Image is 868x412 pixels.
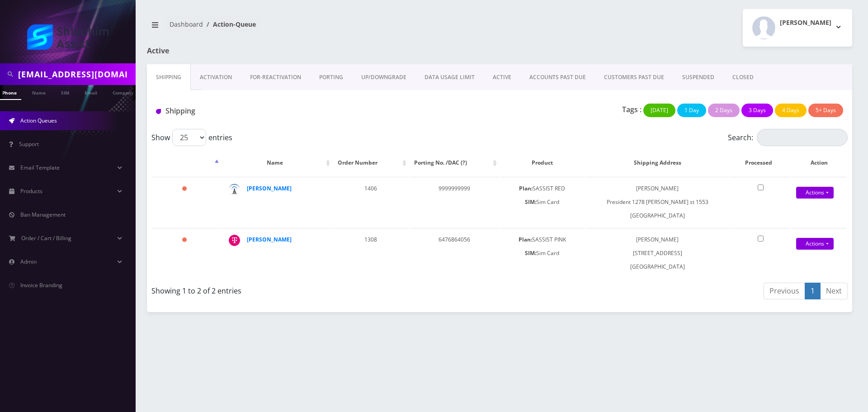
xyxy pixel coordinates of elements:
a: Previous [764,283,805,299]
button: 2 Days [708,104,740,117]
img: Shipping [156,109,161,114]
td: [PERSON_NAME] [STREET_ADDRESS] [GEOGRAPHIC_DATA] [585,228,730,278]
h1: Shipping [156,107,376,115]
button: 1 Day [677,104,706,117]
a: [PERSON_NAME] [247,185,292,192]
a: Actions [796,187,834,199]
span: Order / Cart / Billing [21,234,71,242]
span: Products [20,187,42,195]
td: 9999999999 [410,177,499,227]
a: PORTING [310,64,352,90]
h2: [PERSON_NAME] [780,19,831,27]
label: Search: [728,129,848,146]
a: Email [80,85,102,99]
a: Next [820,283,848,299]
div: Showing 1 to 2 of 2 entries [151,282,493,296]
th: Name: activate to sort column ascending [222,150,332,176]
td: SASSIST PINK Sim Card [500,228,585,278]
td: [PERSON_NAME] President 1278 [PERSON_NAME] st 1553 [GEOGRAPHIC_DATA] [585,177,730,227]
p: Tags : [622,104,642,115]
li: Action-Queue [203,19,256,29]
a: Activation [191,64,241,90]
span: Email Template [20,164,60,171]
a: CLOSED [723,64,763,90]
th: Product [500,150,585,176]
a: SIM [57,85,74,99]
td: 1308 [333,228,409,278]
a: Shipping [147,64,191,90]
td: 6476864056 [410,228,499,278]
button: 5+ Days [808,104,843,117]
a: DATA USAGE LIMIT [415,64,484,90]
span: Admin [20,258,37,265]
button: [DATE] [643,104,675,117]
img: Shluchim Assist [27,24,108,50]
h1: Active [147,47,373,55]
a: Dashboard [170,20,203,28]
th: Processed: activate to sort column ascending [731,150,791,176]
span: Ban Management [20,211,66,218]
button: 4 Days [775,104,807,117]
th: Order Number: activate to sort column ascending [333,150,409,176]
b: SIM: [525,198,536,206]
a: Company [108,85,138,99]
span: Action Queues [20,117,57,124]
a: ACTIVE [484,64,520,90]
th: Shipping Address [585,150,730,176]
a: Actions [796,238,834,250]
button: [PERSON_NAME] [743,9,852,47]
a: UP/DOWNGRADE [352,64,415,90]
td: 1406 [333,177,409,227]
input: Search: [757,129,848,146]
button: 3 Days [741,104,773,117]
a: [PERSON_NAME] [247,236,292,243]
a: SUSPENDED [673,64,723,90]
a: Name [28,85,50,99]
nav: breadcrumb [147,15,493,41]
a: CUSTOMERS PAST DUE [595,64,673,90]
th: : activate to sort column descending [152,150,221,176]
b: Plan: [519,236,532,243]
a: ACCOUNTS PAST DUE [520,64,595,90]
a: 1 [805,283,821,299]
span: Support [19,140,39,148]
label: Show entries [151,129,232,146]
b: Plan: [519,185,533,192]
b: SIM: [525,249,536,257]
a: FOR-REActivation [241,64,310,90]
span: Invoice Branding [20,281,62,289]
th: Action [792,150,847,176]
input: Search in Company [18,66,133,83]
th: Porting No. /DAC (?): activate to sort column ascending [410,150,499,176]
td: SASSIST RED Sim Card [500,177,585,227]
select: Showentries [172,129,206,146]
